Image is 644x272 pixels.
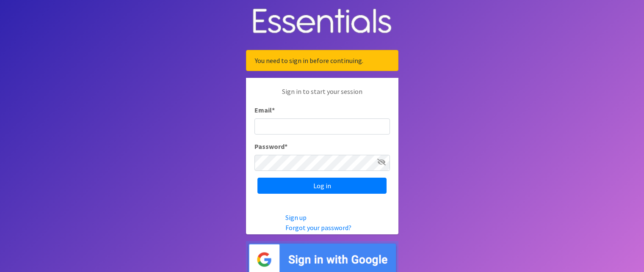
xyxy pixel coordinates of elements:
[285,142,287,151] abbr: required
[246,50,398,71] div: You need to sign in before continuing.
[254,86,390,105] p: Sign in to start your session
[254,141,287,151] label: Password
[272,106,275,114] abbr: required
[257,178,387,194] input: Log in
[285,223,351,232] a: Forgot your password?
[285,213,307,222] a: Sign up
[254,105,275,115] label: Email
